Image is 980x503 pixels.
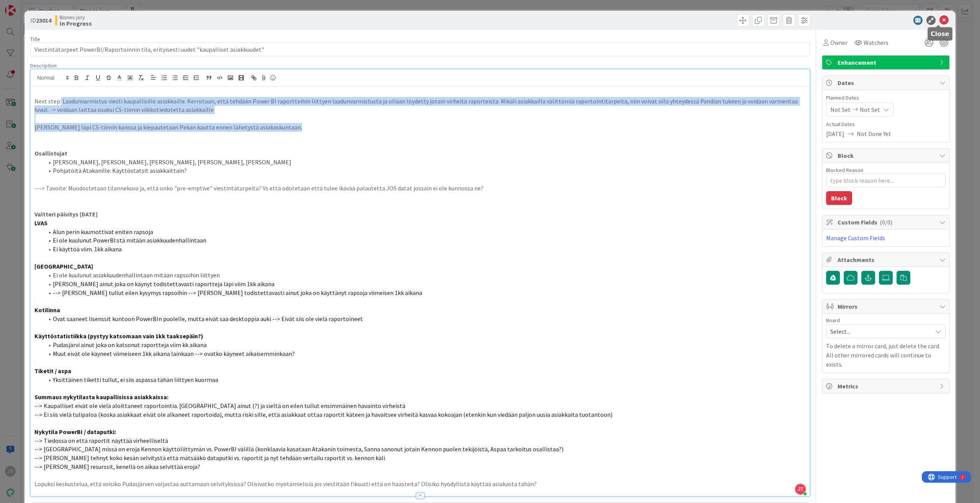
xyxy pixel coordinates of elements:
[34,428,116,436] strong: Nykytila PowerBI / dataputki:
[838,255,936,264] span: Attachments
[838,78,936,87] span: Dates
[53,289,422,297] span: --> [PERSON_NAME] tullut eilen kysymys rapsoihin --> [PERSON_NAME] todistettavasti ainut joka on ...
[30,62,57,69] span: Description
[34,149,67,157] strong: Osallistujat
[34,445,563,453] span: --> [GEOGRAPHIC_DATA] missä on eroja Kennon käyttöliittymän vs. PowerBI välillä (konklaavia kasat...
[826,120,946,128] span: Actual Dates
[34,97,806,114] p: Next step: Laadunvarmistus viesti kaupallisille asiakkaille. Kerrotaan, että tehdään Power BI rap...
[880,218,892,226] span: ( 0/0 )
[44,158,806,167] li: [PERSON_NAME], [PERSON_NAME], [PERSON_NAME], [PERSON_NAME], [PERSON_NAME]
[826,94,946,102] span: Planned Dates
[838,218,936,227] span: Custom Fields
[53,245,122,253] span: Ei käyttöä viim. 1kk aikana
[795,484,806,495] span: JT
[826,129,844,138] span: [DATE]
[826,234,885,242] a: Manage Custom Fields
[34,463,200,470] span: --> [PERSON_NAME] resurssit, kenellä on aikaa selvittää eroja?
[34,393,168,401] strong: Summaus nykytilasta kaupallisissa asiakkaissa:
[40,3,42,9] div: 1
[838,151,936,160] span: Block
[931,30,949,38] h5: Close
[34,262,93,270] strong: [GEOGRAPHIC_DATA]
[864,38,889,47] span: Watchers
[860,105,880,114] span: Not Set
[830,105,851,114] span: Not Set
[826,341,946,369] p: To delete a mirror card, just delete the card. All other mirrored cards will continue to exists.
[30,36,40,43] label: Title
[34,332,203,340] strong: Käyttöstatistiikka (pystyy katsomaan vain 1kk taaksepäin?)
[53,280,274,288] span: [PERSON_NAME] ainut joka on käynyt todistettavasti raportteja läpi viim 1kk aikana
[60,14,92,20] span: Bisnes jory
[34,480,806,488] p: Lopuksi keskustelua, että voisiko Pudasjärven valjastaa auttamaan selvityksissä? Olisivatko myötä...
[826,191,852,205] button: Block
[44,271,806,280] li: Ei ole kuulunut asiakkuudenhallintaan mitään rapsoihin liittyen
[857,129,891,138] span: Not Done Yet
[34,454,385,462] span: --> [PERSON_NAME] tehnyt koko kesän selvitystä että mätsääkö dataputki vs. raportit ja nyt tehdää...
[830,38,848,47] span: Owner
[30,16,51,25] span: ID
[838,302,936,311] span: Mirrors
[34,184,806,193] p: ---> Tavoite: Muodostetaan tilannekuva ja, että onko "pre-emptive" viestintätarpeita? Vs että odo...
[34,123,806,132] p: [PERSON_NAME] läpi CS-tiimin kanssa ja kiepautetaan Pekan kautta ennen lähetystä asiakaskuntaan.
[826,318,840,323] span: Board
[34,219,47,227] strong: LVAS
[34,411,612,418] span: --> Ei siis vielä tulipaloa (koska asiakkaat eivät ole alkaneet raportoida), mutta riski sille, e...
[53,376,218,383] span: Yksittäinen tiketti tullut, ei siis aspassa tähän liittyen kuormaa
[838,58,936,67] span: Enhancement
[34,367,71,375] strong: Tiketit / aspa
[60,20,92,26] b: In Progress
[826,167,863,174] label: Blocked Reason
[16,1,35,10] span: Support
[53,341,207,349] span: Pudasjärvi ainut joka on katsonut raportteja viim kk aikana
[44,166,806,175] li: Pohjatöitä Atakanille: Käyttöstatsit asiakkaittain?
[34,402,405,410] span: --> Kaupalliset eivät ole vielä aloittaneet raportointia. [GEOGRAPHIC_DATA] ainut (?) ja sieltä o...
[34,306,60,314] strong: Kotilinna
[34,210,98,218] strong: Valtteri päivitys [DATE]
[36,16,51,24] b: 23014
[53,228,153,236] span: Alun perin kuumottivat eniten rapsoja
[53,350,295,357] span: Muut eivät ole käyneet viimeiseen 1kk aikana lainkaan --> ovatko käyneet aikaisemminkaan?
[30,43,810,56] input: type card name here...
[53,315,363,323] span: Ovat saaneet lisenssit kuntoon PowerBIn puolelle, mutta eivät saa desktoppia auki --> Eivät siis ...
[830,326,928,337] span: Select...
[838,382,936,391] span: Metrics
[34,437,168,444] span: --> Tiedossa on että raportit näyttää virheelliseltä
[53,236,206,244] span: Ei ole kuulunut PowerBI:stä mitään asiakkuudenhallintaan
